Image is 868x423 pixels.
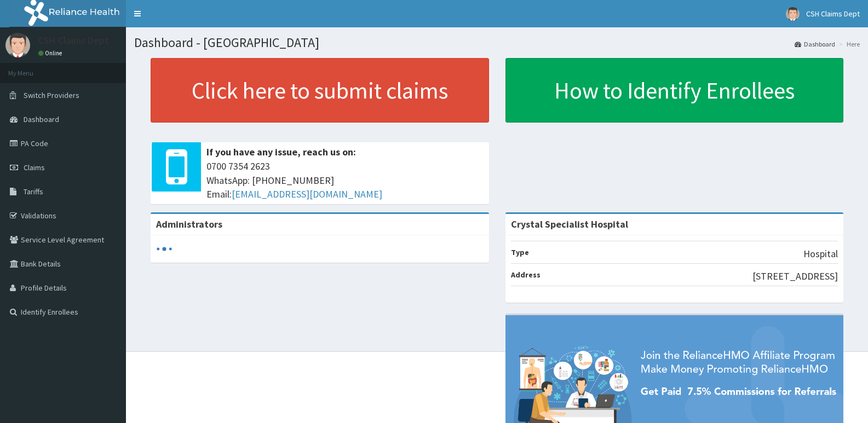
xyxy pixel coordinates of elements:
[38,49,65,57] a: Online
[156,218,222,230] b: Administrators
[156,241,173,257] svg: audio-loading
[511,218,628,230] strong: Crystal Specialist Hospital
[836,39,860,49] li: Here
[795,39,835,49] a: Dashboard
[511,247,529,257] b: Type
[232,188,382,200] a: [EMAIL_ADDRESS][DOMAIN_NAME]
[5,33,30,57] img: User Image
[24,187,43,196] span: Tariffs
[752,269,838,283] p: [STREET_ADDRESS]
[134,36,860,50] h1: Dashboard - [GEOGRAPHIC_DATA]
[505,58,844,123] a: How to Identify Enrollees
[803,247,838,261] p: Hospital
[786,7,800,21] img: User Image
[151,58,489,123] a: Click here to submit claims
[511,270,541,280] b: Address
[24,163,45,172] span: Claims
[806,9,860,19] span: CSH Claims Dept
[24,114,59,124] span: Dashboard
[38,36,109,45] p: CSH Claims Dept
[24,90,79,100] span: Switch Providers
[206,159,484,201] span: 0700 7354 2623 WhatsApp: [PHONE_NUMBER] Email:
[206,146,356,158] b: If you have any issue, reach us on:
